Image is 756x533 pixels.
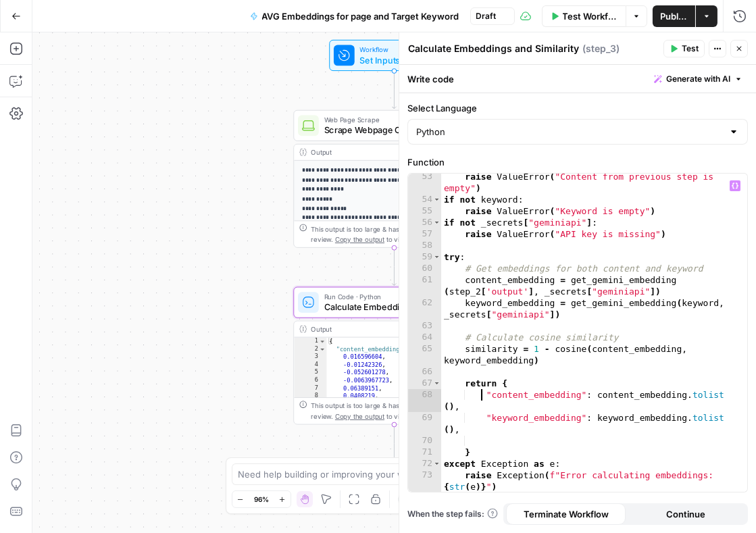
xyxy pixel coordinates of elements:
[408,217,441,228] div: 56
[433,458,440,469] span: Toggle code folding, rows 72 through 73
[311,324,459,334] div: Output
[407,155,748,169] label: Function
[324,124,459,136] span: Scrape Webpage Content
[408,228,441,240] div: 57
[416,125,723,138] input: Python
[408,469,441,492] div: 73
[294,353,326,361] div: 3
[408,320,441,332] div: 63
[626,503,745,525] button: Continue
[649,70,748,88] button: Generate with AI
[470,7,515,25] button: Draft
[653,5,695,27] button: Publish
[399,65,756,93] div: Write code
[408,171,441,194] div: 53
[319,338,326,346] span: Toggle code folding, rows 1 through 169
[324,115,459,125] span: Web Page Scrape
[407,101,748,115] label: Select Language
[476,10,497,22] span: Draft
[294,392,326,400] div: 8
[254,494,269,505] span: 96%
[408,263,441,274] div: 60
[408,274,441,297] div: 61
[293,287,495,425] div: Run Code · PythonCalculate Embeddings and SimilarityStep 3Output{ "content_embedding":[ 0.0165966...
[666,73,730,85] span: Generate with AI
[294,376,326,384] div: 6
[408,366,441,378] div: 66
[682,43,699,55] span: Test
[359,45,424,55] span: Workflow
[262,9,459,23] span: AVG Embeddings for page and Target Keyword
[408,389,441,412] div: 68
[311,224,489,245] div: This output is too large & has been abbreviated for review. to view the full content.
[408,205,441,217] div: 55
[335,236,384,244] span: Copy the output
[407,508,498,520] a: When the step fails:
[433,217,440,228] span: Toggle code folding, rows 56 through 57
[408,194,441,205] div: 54
[359,53,424,66] span: Set Inputs
[335,412,384,420] span: Copy the output
[542,5,626,27] button: Test Workflow
[294,338,326,346] div: 1
[294,384,326,392] div: 7
[294,345,326,353] div: 2
[433,378,440,389] span: Toggle code folding, rows 67 through 71
[563,9,618,23] span: Test Workflow
[663,40,705,57] button: Test
[408,332,441,343] div: 64
[294,369,326,377] div: 5
[242,5,468,27] button: AVG Embeddings for page and Target Keyword
[408,435,441,447] div: 70
[666,507,705,521] span: Continue
[324,301,459,313] span: Calculate Embeddings and Similarity
[408,378,441,389] div: 67
[408,458,441,469] div: 72
[408,447,441,458] div: 71
[319,345,326,353] span: Toggle code folding, rows 2 through 168
[408,240,441,251] div: 58
[408,343,441,366] div: 65
[433,251,440,263] span: Toggle code folding, rows 59 through 71
[408,42,579,55] textarea: Calculate Embeddings and Similarity
[582,42,620,55] span: ( step_3 )
[661,9,687,23] span: Publish
[408,297,441,320] div: 62
[293,40,495,71] div: WorkflowSet InputsInputs
[408,251,441,263] div: 59
[311,401,489,422] div: This output is too large & has been abbreviated for review. to view the full content.
[294,361,326,369] div: 4
[324,291,459,301] span: Run Code · Python
[311,147,459,157] div: Output
[433,194,440,205] span: Toggle code folding, rows 54 through 55
[408,412,441,435] div: 69
[524,507,609,521] span: Terminate Workflow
